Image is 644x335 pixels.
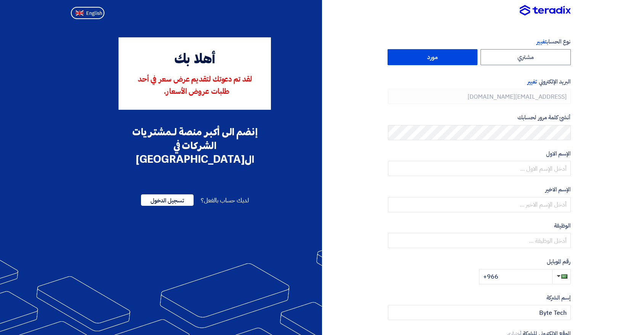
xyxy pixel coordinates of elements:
[481,49,571,65] label: مشتري
[479,269,552,284] input: أدخل رقم الموبايل ...
[388,185,571,194] label: الإسم الاخير
[520,5,571,16] img: Teradix logo
[141,194,194,206] span: تسجيل الدخول
[388,77,571,86] label: البريد الإلكتروني
[129,50,260,70] div: أهلا بك
[388,197,571,212] input: أدخل الإسم الاخير ...
[86,11,102,16] span: English
[119,125,271,166] div: إنضم الى أكبر منصة لـمشتريات الشركات في ال[GEOGRAPHIC_DATA]
[388,149,571,158] label: الإسم الاول
[388,293,571,302] label: إسم الشركة
[388,37,571,46] label: نوع الحساب
[388,221,571,230] label: الوظيفة
[141,196,194,205] a: تسجيل الدخول
[388,233,571,248] input: أدخل الوظيفة ...
[388,161,571,176] input: أدخل الإسم الاول ...
[388,49,478,65] label: مورد
[388,113,571,122] label: أنشئ كلمة مرور لحسابك
[527,77,537,86] span: تغيير
[388,305,571,320] input: أدخل إسم الشركة ...
[388,257,571,266] label: رقم الموبايل
[537,37,546,46] span: تغيير
[138,76,252,96] span: لقد تم دعوتك لتقديم عرض سعر في أحد طلبات عروض الأسعار.
[71,7,104,19] button: English
[201,196,248,205] span: لديك حساب بالفعل؟
[388,89,571,104] input: أدخل بريد العمل الإلكتروني الخاص بك ...
[75,10,84,16] img: en-US.png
